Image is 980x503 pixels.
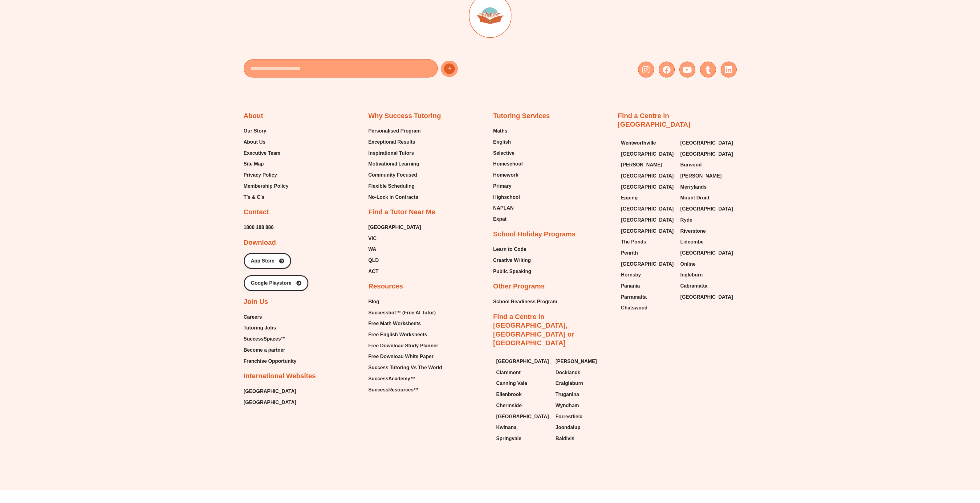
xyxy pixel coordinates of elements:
[621,193,638,202] span: Epping
[493,267,531,276] span: Public Speaking
[368,374,442,383] a: SuccessAcademy™
[555,401,579,410] span: Wyndham
[555,412,583,421] span: Forrestfield
[621,227,674,236] a: [GEOGRAPHIC_DATA]
[555,423,580,432] span: Joondalup
[555,390,579,399] span: Truganina
[496,434,550,443] a: Springvale
[368,193,418,202] span: No-Lock In Contracts
[680,281,734,291] a: Cabramatta
[368,223,421,232] a: [GEOGRAPHIC_DATA]
[618,112,690,129] a: Find a Centre in [GEOGRAPHIC_DATA]
[493,215,507,224] span: Expat
[368,297,442,306] a: Blog
[244,398,296,407] a: [GEOGRAPHIC_DATA]
[244,323,276,333] span: Tutoring Jobs
[368,308,442,317] a: Successbot™ (Free AI Tutor)
[368,182,415,191] span: Flexible Scheduling
[621,248,638,258] span: Penrith
[496,368,521,377] span: Claremont
[621,204,674,214] span: [GEOGRAPHIC_DATA]
[680,149,733,159] span: [GEOGRAPHIC_DATA]
[493,297,557,306] span: School Readiness Program
[555,379,609,388] a: Craigieburn
[621,215,674,225] span: [GEOGRAPHIC_DATA]
[680,171,734,181] a: [PERSON_NAME]
[680,227,734,236] a: Riverstone
[680,270,734,280] a: Ingleburn
[621,149,674,159] span: [GEOGRAPHIC_DATA]
[496,379,527,388] span: Canning Vale
[368,149,414,158] span: Inspirational Tutors
[493,203,523,213] a: NAPLAN
[680,260,696,269] span: Online
[496,379,550,388] a: Canning Vale
[493,313,574,347] a: Find a Centre in [GEOGRAPHIC_DATA], [GEOGRAPHIC_DATA] or [GEOGRAPHIC_DATA]
[244,149,289,158] a: Executive Team
[555,434,574,443] span: Baldivis
[496,390,522,399] span: Ellenbrook
[493,230,576,239] h2: School Holiday Programs
[621,292,647,302] span: Parramatta
[496,357,549,366] span: [GEOGRAPHIC_DATA]
[680,215,734,225] a: Ryde
[621,227,674,236] span: [GEOGRAPHIC_DATA]
[244,357,297,366] span: Franchise Opportunity
[680,193,710,202] span: Mount Druitt
[621,281,674,291] a: Panania
[368,137,421,147] a: Exceptional Results
[496,412,549,421] span: [GEOGRAPHIC_DATA]
[621,260,674,269] a: [GEOGRAPHIC_DATA]
[244,149,281,158] span: Executive Team
[368,170,417,180] span: Community Focused
[368,282,403,291] h2: Resources
[244,346,297,355] a: Become a partner
[368,374,415,383] span: SuccessAcademy™
[244,323,297,333] a: Tutoring Jobs
[621,149,674,159] a: [GEOGRAPHIC_DATA]
[621,270,674,280] a: Hornsby
[877,434,980,503] iframe: Chat Widget
[680,138,734,148] a: [GEOGRAPHIC_DATA]
[368,245,376,254] span: WA
[244,223,274,232] span: 1800 188 886
[244,346,285,355] span: Become a partner
[555,434,609,443] a: Baldivis
[493,137,511,147] span: English
[621,215,674,225] a: [GEOGRAPHIC_DATA]
[244,193,264,202] span: T’s & C’s
[368,330,427,339] span: Free English Worksheets
[621,292,674,302] a: Parramatta
[621,160,662,170] span: [PERSON_NAME]
[368,182,421,191] a: Flexible Scheduling
[244,170,277,180] span: Privacy Policy
[368,363,442,372] a: Success Tutoring Vs The World
[621,193,674,202] a: Epping
[368,159,419,169] span: Motivational Learning
[493,126,523,136] a: Maths
[244,313,297,322] a: Careers
[244,137,266,147] span: About Us
[493,182,512,191] span: Primary
[493,170,523,180] a: Homework
[368,352,434,361] span: Free Download White Paper
[496,423,550,432] a: Kwinana
[493,256,531,265] span: Creative Writing
[555,357,609,366] a: [PERSON_NAME]
[244,275,308,291] a: Google Playstore
[368,330,442,339] a: Free English Worksheets
[621,160,674,170] a: [PERSON_NAME]
[368,385,442,395] a: SuccessResources™
[621,237,674,247] a: The Ponds
[493,170,518,180] span: Homework
[555,390,609,399] a: Truganina
[493,256,531,265] a: Creative Writing
[368,159,421,169] a: Motivational Learning
[244,238,276,247] h2: Download
[368,245,421,254] a: WA
[493,159,523,169] span: Homeschool
[244,112,263,121] h2: About
[680,270,703,280] span: Ingleburn
[368,137,415,147] span: Exceptional Results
